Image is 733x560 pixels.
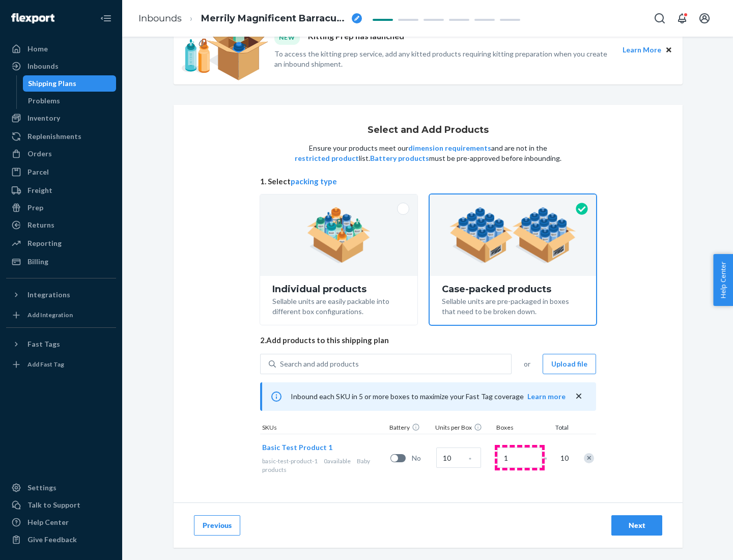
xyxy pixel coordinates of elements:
[27,483,57,493] div: Settings
[449,207,576,263] img: case-pack.59cecea509d18c883b923b81aeac6d0b.png
[650,8,670,29] button: Open Search Box
[27,61,59,71] div: Inbounds
[6,287,116,303] button: Integrations
[6,217,116,233] a: Returns
[6,497,116,513] a: Talk to Support
[370,153,429,163] button: Battery products
[6,146,116,162] a: Orders
[23,75,117,92] a: Shipping Plans
[27,203,43,213] div: Prep
[524,359,530,369] span: or
[23,93,117,109] a: Problems
[274,31,300,44] div: NEW
[6,356,116,373] a: Add Fast Tag
[27,149,52,159] div: Orders
[27,339,60,349] div: Fast Tags
[262,457,386,474] div: Baby products
[262,457,318,465] span: basic-test-product-1
[27,238,62,248] div: Reporting
[130,4,370,34] ol: breadcrumbs
[6,307,116,323] a: Add Integration
[260,423,387,434] div: SKUs
[6,58,116,74] a: Inbounds
[272,294,405,317] div: Sellable units are easily packable into different box configurations.
[545,423,571,434] div: Total
[6,200,116,216] a: Prep
[27,500,80,510] div: Talk to Support
[27,290,70,300] div: Integrations
[27,535,77,545] div: Give Feedback
[324,457,351,465] span: 0 available
[412,453,432,463] span: No
[408,143,491,153] button: dimension requirements
[442,294,584,317] div: Sellable units are pre-packaged in boxes that need to be broken down.
[27,257,48,267] div: Billing
[6,128,116,145] a: Replenishments
[96,8,116,29] button: Close Navigation
[694,8,715,29] button: Open account menu
[27,44,48,54] div: Home
[262,442,332,453] button: Basic Test Product 1
[584,453,594,463] div: Remove Item
[497,447,542,468] input: Number of boxes
[6,336,116,352] button: Fast Tags
[27,167,49,177] div: Parcel
[6,480,116,496] a: Settings
[260,382,596,411] div: Inbound each SKU in 5 or more boxes to maximize your Fast Tag coverage
[6,235,116,251] a: Reporting
[295,153,359,163] button: restricted product
[433,423,494,434] div: Units per Box
[663,44,674,55] button: Close
[543,354,596,374] button: Upload file
[201,12,348,25] span: Merrily Magnificent Barracuda
[620,520,654,530] div: Next
[6,514,116,530] a: Help Center
[27,360,64,369] div: Add Fast Tag
[623,44,661,55] button: Learn More
[672,8,692,29] button: Open notifications
[611,515,662,536] button: Next
[442,284,584,294] div: Case-packed products
[6,182,116,199] a: Freight
[308,31,404,44] p: Kitting Prep has launched
[27,131,81,142] div: Replenishments
[294,143,562,163] p: Ensure your products meet our and are not in the list. must be pre-approved before inbounding.
[28,96,60,106] div: Problems
[260,335,596,346] span: 2. Add products to this shipping plan
[280,359,359,369] div: Search and add products
[6,110,116,126] a: Inventory
[527,391,566,402] button: Learn more
[291,176,337,187] button: packing type
[713,254,733,306] button: Help Center
[6,41,116,57] a: Home
[558,453,569,463] span: 10
[27,113,60,123] div: Inventory
[494,423,545,434] div: Boxes
[27,311,73,319] div: Add Integration
[6,531,116,548] button: Give Feedback
[6,164,116,180] a: Parcel
[11,13,54,23] img: Flexport logo
[274,49,613,69] p: To access the kitting prep service, add any kitted products requiring kitting preparation when yo...
[262,443,332,452] span: Basic Test Product 1
[272,284,405,294] div: Individual products
[574,391,584,402] button: close
[387,423,433,434] div: Battery
[27,185,52,195] div: Freight
[436,447,481,468] input: Case Quantity
[28,78,76,89] div: Shipping Plans
[307,207,371,263] img: individual-pack.facf35554cb0f1810c75b2bd6df2d64e.png
[138,13,182,24] a: Inbounds
[368,125,489,135] h1: Select and Add Products
[194,515,240,536] button: Previous
[260,176,596,187] span: 1. Select
[543,453,553,463] span: =
[27,517,69,527] div: Help Center
[6,254,116,270] a: Billing
[27,220,54,230] div: Returns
